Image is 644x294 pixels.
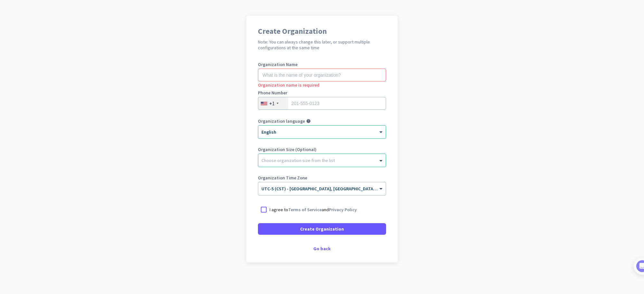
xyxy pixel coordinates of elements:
[258,147,386,152] label: Organization Size (Optional)
[258,39,386,51] h2: Note: You can always change this later, or support multiple configurations at the same time
[258,62,386,67] label: Organization Name
[300,226,344,232] span: Create Organization
[306,119,311,123] i: help
[258,246,386,251] div: Go back
[329,207,357,213] a: Privacy Policy
[258,223,386,235] button: Create Organization
[258,97,386,110] input: 201-555-0123
[258,175,386,180] label: Organization Time Zone
[258,82,319,88] span: Organization name is required
[258,119,305,123] label: Organization language
[288,207,322,213] a: Terms of Service
[258,69,386,81] input: What is the name of your organization?
[258,90,386,95] label: Phone Number
[270,206,357,213] p: I agree to and
[269,100,275,107] div: +1
[258,27,386,35] h1: Create Organization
